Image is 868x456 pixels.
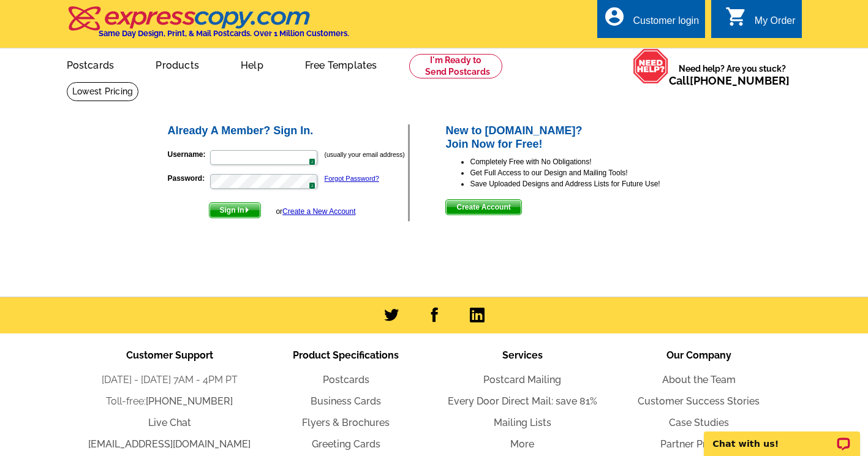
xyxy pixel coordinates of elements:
a: [PHONE_NUMBER] [146,395,233,407]
a: Help [221,50,283,78]
a: About the Team [662,374,736,386]
a: [EMAIL_ADDRESS][DOMAIN_NAME] [88,438,251,450]
a: Flyers & Brochures [302,417,390,428]
li: [DATE] - [DATE] 7AM - 4PM PT [81,373,258,387]
span: 2 [309,182,315,189]
span: Sign In [209,203,260,218]
label: Username: [168,149,209,160]
a: Postcard Mailing [483,374,561,386]
span: Call [669,74,790,87]
li: Save Uploaded Designs and Address Lists for Future Use! [470,178,702,189]
span: Our Company [666,349,731,361]
a: Case Studies [669,417,729,428]
a: shopping_cart My Order [725,13,796,29]
a: Every Door Direct Mail: save 81% [448,395,597,407]
img: help [633,48,669,84]
a: Create a New Account [282,207,355,216]
iframe: LiveChat chat widget [696,417,868,456]
i: shopping_cart [725,6,747,28]
span: Product Specifications [293,349,399,361]
h4: Same Day Design, Print, & Mail Postcards. Over 1 Million Customers. [99,29,349,38]
small: (usually your email address) [325,151,405,158]
img: npw-badge-icon.svg [304,177,314,186]
a: Greeting Cards [312,438,380,450]
label: Password: [168,173,209,184]
a: Partner Program [660,438,737,450]
img: button-next-arrow-white.png [244,207,250,213]
a: Customer Success Stories [638,395,760,407]
a: Business Cards [311,395,381,407]
li: Toll-free: [81,394,258,409]
div: My Order [755,15,796,32]
li: Completely Free with No Obligations! [470,156,702,167]
a: Forgot Password? [325,175,379,182]
button: Sign In [209,202,261,218]
span: Customer Support [126,349,213,361]
a: Mailing Lists [494,417,551,428]
a: [PHONE_NUMBER] [690,74,790,87]
a: Products [136,50,219,78]
span: Need help? Are you stuck? [669,63,796,87]
img: npw-badge-icon.svg [304,153,314,162]
a: More [510,438,534,450]
a: Postcards [323,374,369,386]
a: Postcards [47,50,134,78]
h2: New to [DOMAIN_NAME]? Join Now for Free! [445,124,702,151]
a: Same Day Design, Print, & Mail Postcards. Over 1 Million Customers. [67,15,349,38]
a: account_circle Customer login [603,13,699,29]
span: 2 [309,158,315,165]
div: or [276,206,355,217]
li: Get Full Access to our Design and Mailing Tools! [470,167,702,178]
button: Create Account [445,199,521,215]
span: Services [502,349,543,361]
a: Free Templates [285,50,397,78]
span: Create Account [446,200,521,215]
i: account_circle [603,6,625,28]
div: Customer login [633,15,699,32]
h2: Already A Member? Sign In. [168,124,409,138]
a: Live Chat [148,417,191,428]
